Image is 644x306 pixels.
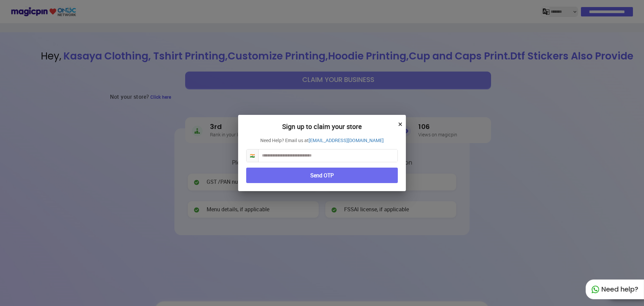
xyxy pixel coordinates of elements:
[591,286,599,294] img: whatapp_green.7240e66a.svg
[246,137,398,144] p: Need Help? Email us at
[398,118,402,130] button: ×
[309,137,384,144] a: [EMAIL_ADDRESS][DOMAIN_NAME]
[586,279,644,299] div: Need help?
[247,149,259,162] span: 🇮🇳
[246,168,398,183] button: Send OTP
[246,123,398,137] h2: Sign up to claim your store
